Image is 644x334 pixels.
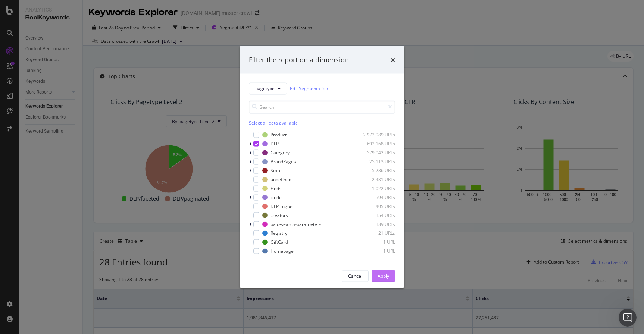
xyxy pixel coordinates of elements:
[271,239,288,245] div: GiftCard
[271,203,293,209] div: DLP-rogue
[359,212,395,218] div: 154 URLs
[271,194,282,201] div: circle
[359,132,395,138] div: 2,972,989 URLs
[372,270,395,282] button: Apply
[359,230,395,236] div: 21 URLs
[359,176,395,183] div: 2,431 URLs
[359,167,395,174] div: 5,286 URLs
[271,212,288,218] div: creators
[359,141,395,147] div: 692,168 URLs
[249,82,287,94] button: pagetype
[271,248,294,254] div: Homepage
[359,203,395,209] div: 405 URLs
[249,119,395,126] div: Select all data available
[271,230,287,236] div: Registry
[359,248,395,254] div: 1 URL
[271,132,287,138] div: Product
[359,149,395,156] div: 579,042 URLs
[619,309,637,327] iframe: Intercom live chat
[359,239,395,245] div: 1 URL
[391,55,395,65] div: times
[271,149,290,156] div: Category
[348,273,362,279] div: Cancel
[271,158,296,165] div: BrandPages
[271,221,321,227] div: paid-search-parameters
[271,176,291,183] div: undefined
[359,221,395,227] div: 139 URLs
[240,46,404,288] div: modal
[249,100,395,113] input: Search
[271,185,281,192] div: Finds
[271,167,282,174] div: Store
[249,55,349,65] div: Filter the report on a dimension
[378,273,389,279] div: Apply
[290,85,328,92] a: Edit Segmentation
[359,194,395,201] div: 594 URLs
[271,141,279,147] div: DLP
[342,270,369,282] button: Cancel
[359,158,395,165] div: 25,113 URLs
[359,185,395,192] div: 1,022 URLs
[255,85,275,92] span: pagetype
